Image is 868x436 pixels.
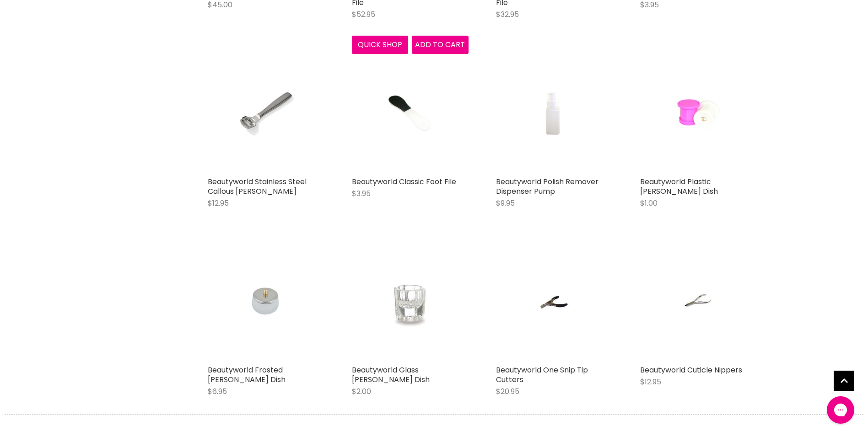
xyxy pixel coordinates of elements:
[515,56,593,172] img: Beautyworld Polish Remover Dispenser Pump
[352,176,456,187] a: Beautyworld Classic Foot File
[496,244,613,361] a: Beautyworld One Snip Tip Cutters
[208,365,286,385] a: Beautyworld Frosted [PERSON_NAME] Dish
[352,9,375,20] span: $52.95
[352,36,409,54] button: Quick shop
[640,365,742,375] a: Beautyworld Cuticle Nippers
[352,56,469,172] a: Beautyworld Classic Foot File
[352,244,469,361] a: Beautyworld Glass Dappen Dish
[496,365,588,385] a: Beautyworld One Snip Tip Cutters
[208,56,324,172] a: Beautyworld Stainless Steel Callous Shaver
[640,176,718,197] a: Beautyworld Plastic [PERSON_NAME] Dish
[640,198,658,208] span: $1.00
[515,244,593,361] img: Beautyworld One Snip Tip Cutters
[208,244,324,361] a: Beautyworld Frosted Dappen Dish
[227,56,304,172] img: Beautyworld Stainless Steel Callous Shaver
[822,393,859,427] iframe: Gorgias live chat messenger
[208,176,307,197] a: Beautyworld Stainless Steel Callous [PERSON_NAME]
[640,377,661,387] span: $12.95
[352,365,430,385] a: Beautyworld Glass [PERSON_NAME] Dish
[640,56,757,172] a: Beautyworld Plastic Dappen Dish
[496,176,598,197] a: Beautyworld Polish Remover Dispenser Pump
[496,56,613,172] a: Beautyworld Polish Remover Dispenser Pump
[371,244,448,361] img: Beautyworld Glass Dappen Dish
[371,56,448,172] img: Beautyworld Classic Foot File
[659,56,737,172] img: Beautyworld Plastic Dappen Dish
[496,9,519,20] span: $32.95
[496,386,519,397] span: $20.95
[496,198,515,208] span: $9.95
[640,244,757,361] a: Beautyworld Cuticle Nippers
[415,39,465,50] span: Add to cart
[352,188,371,199] span: $3.95
[227,244,304,361] img: Beautyworld Frosted Dappen Dish
[352,386,371,397] span: $2.00
[208,386,227,397] span: $6.95
[208,198,229,208] span: $12.95
[412,36,469,54] button: Add to cart
[659,244,737,361] img: Beautyworld Cuticle Nippers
